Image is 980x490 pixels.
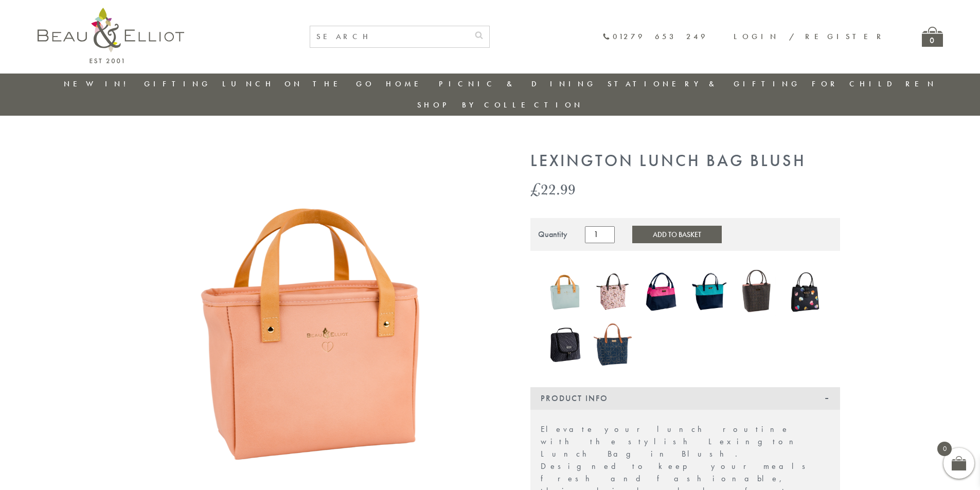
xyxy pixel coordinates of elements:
[594,319,632,370] img: Navy 7L Luxury Insulated Lunch Bag
[585,226,615,243] input: Product quantity
[787,269,825,316] a: Emily Heart Insulated Lunch Bag
[922,27,943,47] a: 0
[417,100,583,110] a: Shop by collection
[594,267,632,316] img: Boho Luxury Insulated Lunch Bag
[690,267,728,318] a: Colour Block Luxury Insulated Lunch Bag
[608,79,800,89] a: Stationery & Gifting
[642,267,680,318] a: Colour Block Insulated Lunch Bag
[594,319,632,372] a: Navy 7L Luxury Insulated Lunch Bag
[144,79,211,89] a: Gifting
[738,267,776,316] img: Dove Insulated Lunch Bag
[787,269,825,314] img: Emily Heart Insulated Lunch Bag
[594,267,632,318] a: Boho Luxury Insulated Lunch Bag
[546,266,584,317] img: Lexington lunch bag eau de nil
[439,79,596,89] a: Picnic & Dining
[738,267,776,318] a: Dove Insulated Lunch Bag
[546,320,584,371] a: Manhattan Larger Lunch Bag
[602,32,708,41] a: 01279 653 249
[546,320,584,369] img: Manhattan Larger Lunch Bag
[310,26,469,47] input: SEARCH
[38,8,184,63] img: logo
[690,267,728,316] img: Colour Block Luxury Insulated Lunch Bag
[386,79,427,89] a: Home
[64,79,133,89] a: New in!
[530,178,541,199] span: £
[538,230,567,239] div: Quantity
[642,267,680,316] img: Colour Block Insulated Lunch Bag
[530,152,840,171] h1: Lexington Lunch Bag Blush
[937,442,952,456] span: 0
[812,79,937,89] a: For Children
[734,31,886,42] a: Login / Register
[530,387,840,410] div: Product Info
[546,266,584,319] a: Lexington lunch bag eau de nil
[530,178,576,199] bdi: 22.99
[632,226,722,243] button: Add to Basket
[222,79,375,89] a: Lunch On The Go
